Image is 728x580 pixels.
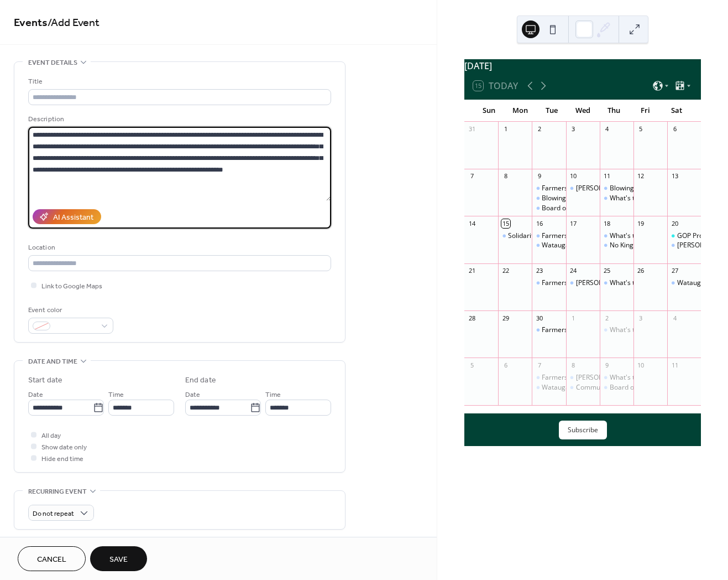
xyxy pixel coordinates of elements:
div: End date [185,375,216,386]
div: 1 [569,314,578,322]
div: Blowing Rock Town Council Meeting [542,194,652,203]
div: 17 [569,219,578,227]
div: Lincoln-Reagan Dinner: Jim Jordan [667,241,701,250]
div: 7 [468,172,476,180]
div: 3 [569,125,578,133]
div: [PERSON_NAME] Town Council [576,373,671,382]
div: 8 [569,361,578,369]
div: Mon [505,100,536,122]
div: 3 [637,314,645,322]
div: 24 [569,267,578,275]
div: No Kings Event Kick-Off Call [600,241,633,250]
div: Blowing Rock Town Council Meeting [532,194,565,203]
div: 10 [569,172,578,180]
div: Thu [598,100,630,122]
div: 15 [501,219,510,227]
div: No Kings Event Kick-Off Call [610,241,694,250]
div: 5 [468,361,476,369]
div: GOP Protest at AppState / Food Drive for Hospitality House [667,231,701,241]
button: Subscribe [559,421,607,439]
div: Event color [28,304,111,316]
div: 19 [637,219,645,227]
div: 29 [501,314,510,322]
div: Farmers Market Downtown Boone [532,325,565,335]
div: 13 [671,172,679,180]
div: Blowing Rock Chamber of Commerce- Ray Pickett [600,184,633,193]
div: AI Assistant [53,212,93,224]
div: 28 [468,314,476,322]
div: Farmers Market Downtown [GEOGRAPHIC_DATA] [542,325,694,335]
div: 10 [637,361,645,369]
span: Recurring event [28,486,87,498]
span: Time [265,389,281,401]
div: What's the Plan? Indivisible Meeting (Virtual) [600,231,633,241]
span: Time [108,389,124,401]
div: Location [28,242,329,253]
div: 16 [535,219,543,227]
button: Save [90,546,147,571]
div: What's the Plan? Indivisible Meeting (Virtual) [600,194,633,203]
div: 6 [501,361,510,369]
div: Farmers Market Downtown Boone [532,184,565,193]
div: Farmers Market Downtown Boone [532,278,565,288]
div: 14 [468,219,476,227]
span: Save [109,554,128,566]
div: Fri [630,100,661,122]
span: Date and time [28,356,77,367]
div: Farmers Market Downtown [GEOGRAPHIC_DATA] [542,184,694,193]
div: Start date [28,375,62,386]
div: Community FEaST for equitable sustainable food system [566,383,600,392]
div: 25 [603,267,611,275]
div: 22 [501,267,510,275]
div: 6 [671,125,679,133]
div: 9 [603,361,611,369]
div: 21 [468,267,476,275]
div: 4 [671,314,679,322]
div: Solidarity in Action [508,231,565,241]
div: Watauga Board of Elections Regular Meeting [542,383,679,392]
div: 7 [535,361,543,369]
div: Watauga Board of Commissioners Meeting [532,241,565,250]
button: Cancel [18,546,86,571]
div: 2 [535,125,543,133]
span: Do not repeat [33,507,74,520]
div: 11 [671,361,679,369]
a: Events [14,12,48,34]
div: Board of Education Meeting [610,383,695,392]
div: [PERSON_NAME] Town Council [576,184,671,193]
div: 23 [535,267,543,275]
span: Hide end time [41,453,83,465]
div: What's the Plan? Indivisible Meeting (Virtual) [600,373,633,382]
div: 31 [468,125,476,133]
div: Farmers Market Downtown Boone [532,373,565,382]
div: Wed [567,100,599,122]
span: Date [28,389,43,401]
div: Description [28,113,329,125]
div: 9 [535,172,543,180]
div: 2 [603,314,611,322]
div: Tue [536,100,567,122]
span: Date [185,389,200,401]
div: Farmers Market Downtown [GEOGRAPHIC_DATA] [542,231,694,241]
div: Sat [661,100,692,122]
span: All day [41,430,61,442]
div: Watauga Board of Commissioners Meeting [542,241,674,250]
span: Show date only [41,442,87,453]
div: 27 [671,267,679,275]
div: Farmers Market Downtown Boone [532,231,565,241]
span: Event details [28,57,77,69]
div: 26 [637,267,645,275]
div: What's the Plan? Indivisible Meeting (Virtual) [600,278,633,288]
div: Boone Town Council Meetings [566,278,600,288]
div: 11 [603,172,611,180]
div: 12 [637,172,645,180]
div: Board of Education Meeting [600,383,633,392]
div: Watauga Democrat Fall Rally [667,278,701,288]
div: [DATE] [464,59,701,72]
div: Farmers Market Downtown [GEOGRAPHIC_DATA] [542,373,694,382]
div: 20 [671,219,679,227]
div: 18 [603,219,611,227]
div: 1 [501,125,510,133]
span: / Add Event [48,12,99,34]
